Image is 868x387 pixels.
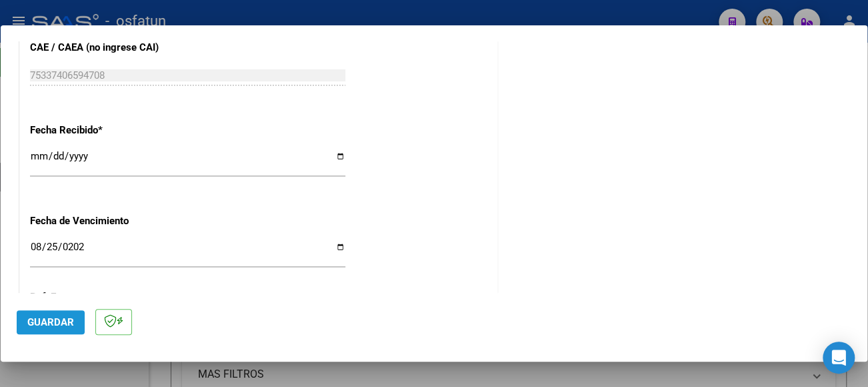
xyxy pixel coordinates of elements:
button: Guardar [17,310,85,334]
p: Fecha de Vencimiento [30,214,167,229]
p: Ref. Externa [30,290,167,305]
div: Open Intercom Messenger [823,342,855,374]
span: Guardar [27,316,74,328]
p: CAE / CAEA (no ingrese CAI) [30,40,167,55]
p: Fecha Recibido [30,123,167,138]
